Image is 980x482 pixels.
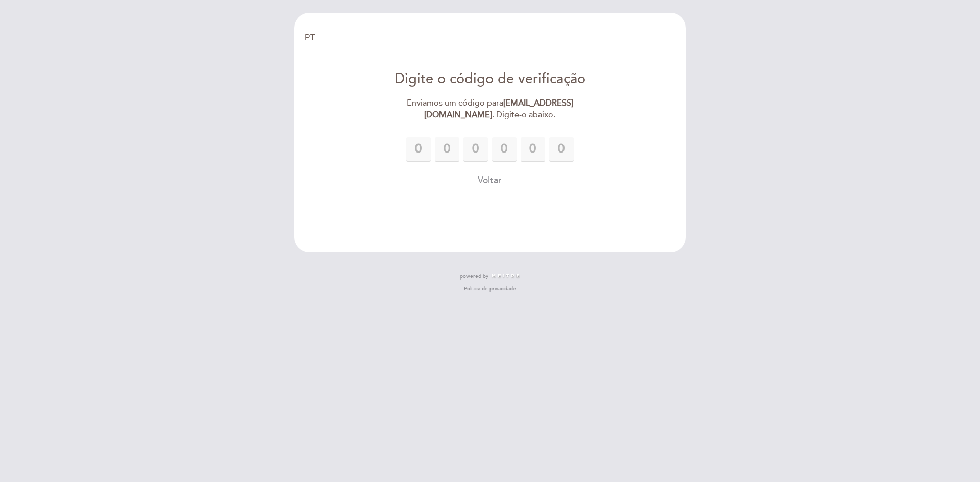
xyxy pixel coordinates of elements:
span: powered by [460,273,488,280]
div: Enviamos um código para . Digite-o abaixo. [373,97,607,121]
input: 0 [521,137,545,162]
a: Política de privacidade [464,285,516,292]
input: 0 [492,137,517,162]
input: 0 [406,137,431,162]
input: 0 [549,137,574,162]
input: 0 [435,137,459,162]
div: Digite o código de verificação [373,69,607,89]
img: MEITRE [491,274,520,279]
button: Voltar [478,174,502,187]
strong: [EMAIL_ADDRESS][DOMAIN_NAME] [424,98,573,120]
input: 0 [463,137,488,162]
a: powered by [460,273,520,280]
